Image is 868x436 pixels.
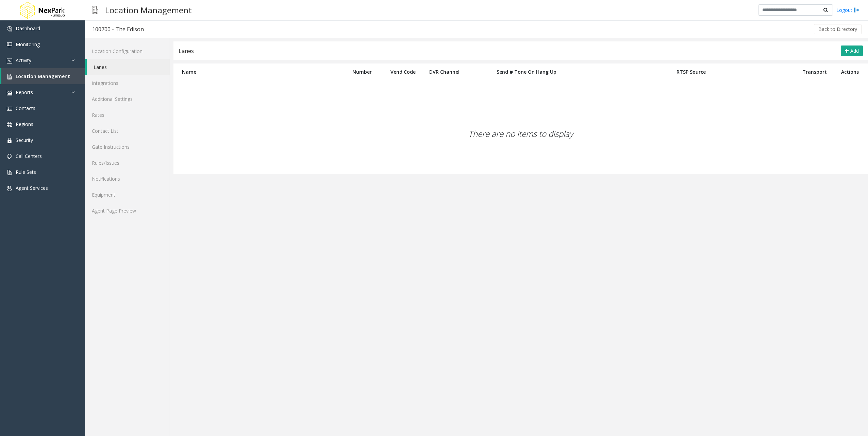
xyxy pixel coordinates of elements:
[7,106,12,111] img: 'icon'
[102,2,195,18] h3: Location Management
[7,186,12,191] img: 'icon'
[16,73,70,79] span: Location Management
[85,187,170,203] a: Equipment
[7,90,12,95] img: 'icon'
[835,63,865,80] th: Actions
[341,63,383,80] th: Number
[16,57,31,63] span: Activity
[7,122,12,127] img: 'icon'
[814,24,862,34] button: Back to Directory
[16,137,33,143] span: Security
[179,47,194,55] div: Lanes
[16,121,33,127] span: Regions
[854,6,859,14] img: logout
[16,89,33,95] span: Reports
[7,42,12,48] img: 'icon'
[85,91,170,107] a: Additional Settings
[85,123,170,139] a: Contact List
[16,105,35,111] span: Contacts
[7,138,12,143] img: 'icon'
[92,2,98,18] img: pageIcon
[16,41,40,48] span: Monitoring
[16,169,36,175] span: Rule Sets
[87,59,170,75] a: Lanes
[7,58,12,63] img: 'icon'
[7,74,12,79] img: 'icon'
[7,154,12,159] img: 'icon'
[85,171,170,187] a: Notifications
[85,107,170,123] a: Rates
[424,63,465,80] th: DVR Channel
[841,46,863,56] button: Add
[92,25,144,34] div: 100700 - The Edison
[465,63,588,80] th: Send # Tone On Hang Up
[794,63,835,80] th: Transport
[588,63,794,80] th: RTSP Source
[173,94,868,174] div: There are no items to display
[836,6,859,14] a: Logout
[177,63,341,80] th: Name
[7,26,12,32] img: 'icon'
[85,139,170,155] a: Gate Instructions
[16,153,42,159] span: Call Centers
[1,68,85,84] a: Location Management
[850,48,859,54] span: Add
[16,185,48,191] span: Agent Services
[16,25,40,32] span: Dashboard
[85,155,170,171] a: Rules/Issues
[85,203,170,219] a: Agent Page Preview
[383,63,424,80] th: Vend Code
[85,75,170,91] a: Integrations
[85,43,170,59] a: Location Configuration
[7,170,12,175] img: 'icon'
